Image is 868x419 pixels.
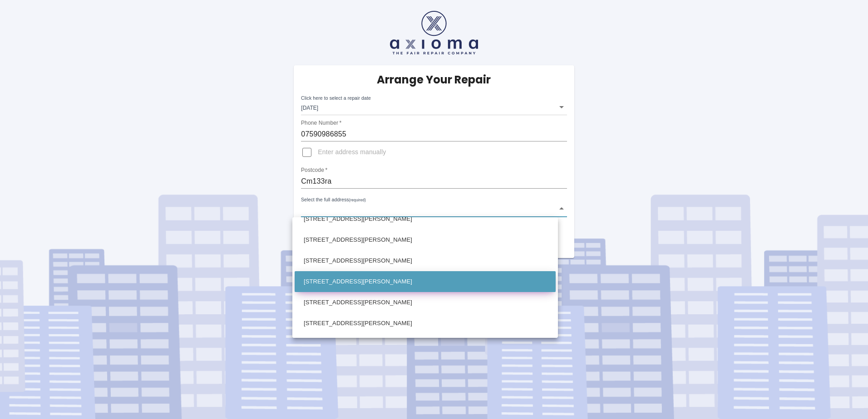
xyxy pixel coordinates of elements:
[295,334,556,355] li: [STREET_ADDRESS][PERSON_NAME]
[295,292,556,313] li: [STREET_ADDRESS][PERSON_NAME]
[295,271,556,292] li: [STREET_ADDRESS][PERSON_NAME]
[295,313,556,334] li: [STREET_ADDRESS][PERSON_NAME]
[295,209,556,229] li: [STREET_ADDRESS][PERSON_NAME]
[295,250,556,271] li: [STREET_ADDRESS][PERSON_NAME]
[295,229,556,250] li: [STREET_ADDRESS][PERSON_NAME]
